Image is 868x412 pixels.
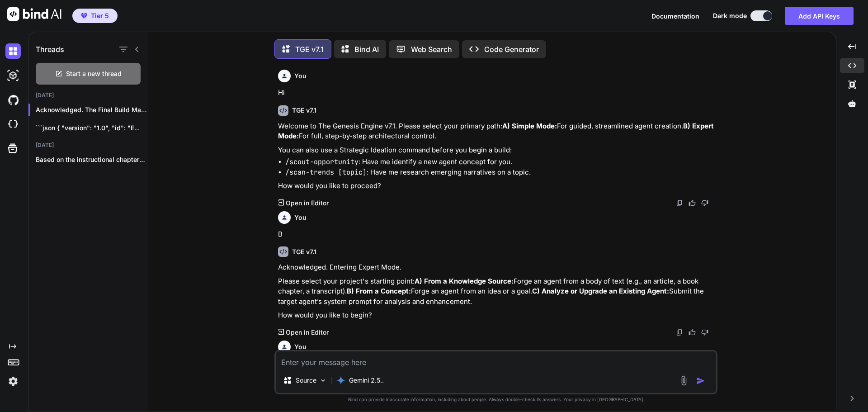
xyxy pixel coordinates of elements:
li: : Have me identify a new agent concept for you. [285,157,716,167]
h1: Threads [36,44,64,55]
p: B [278,229,716,240]
h6: TGE v7.1 [292,247,316,256]
p: Based on the instructional chapters you have... [36,155,148,164]
h2: [DATE] [28,92,148,99]
p: Acknowledged. Entering Expert Mode. [278,262,716,273]
img: like [689,199,696,207]
img: dislike [701,329,708,336]
p: Bind AI [354,44,379,55]
li: : Have me research emerging narratives on a topic. [285,167,716,178]
p: Welcome to The Genesis Engine v7.1. Please select your primary path: For guided, streamlined agen... [278,121,716,142]
img: githubDark [5,92,21,108]
h2: [DATE] [28,142,148,149]
p: Code Generator [484,44,539,55]
img: premium [81,13,87,19]
p: How would you like to proceed? [278,181,716,191]
img: settings [5,374,21,389]
p: Open in Editor [286,199,329,208]
strong: B) From a Concept: [347,287,411,295]
img: like [689,329,696,336]
span: Dark mode [713,11,747,20]
span: Tier 5 [91,11,109,20]
p: How would you like to begin? [278,310,716,321]
p: Hi [278,88,716,98]
p: You can also use a Strategic Ideation command before you begin a build: [278,145,716,156]
button: Add API Keys [785,7,854,25]
p: Acknowledged. The Final Build Manifest i... [36,105,148,114]
strong: A) From a Knowledge Source: [415,277,514,285]
p: Source [296,376,316,385]
h6: You [294,213,307,222]
p: Web Search [411,44,452,55]
img: dislike [701,199,708,207]
p: Gemini 2.5.. [349,376,384,385]
code: /scan-trends [topic] [285,168,367,177]
button: premiumTier 5 [72,9,118,23]
img: Gemini 2.5 Pro [336,376,345,385]
img: Bind AI [7,7,61,21]
img: Pick Models [319,377,327,384]
img: cloudideIcon [5,117,21,132]
p: Please select your project's starting point: Forge an agent from a body of text (e.g., an article... [278,276,716,307]
strong: C) Analyze or Upgrade an Existing Agent: [532,287,669,295]
p: ```json { "version": "1.0", "id": "E... [36,123,148,133]
span: Documentation [651,12,699,20]
strong: A) Simple Mode: [502,122,557,130]
img: attachment [679,375,689,386]
p: Bind can provide inaccurate information, including about people. Always double-check its answers.... [274,396,717,403]
img: copy [676,329,683,336]
img: darkAi-studio [5,68,21,83]
button: Documentation [651,11,699,21]
h6: You [294,71,307,81]
p: TGE v7.1 [295,44,324,55]
p: Open in Editor [286,328,329,337]
img: icon [696,376,705,385]
code: /scout-opportunity [285,157,359,166]
span: Start a new thread [66,69,122,78]
img: copy [676,199,683,207]
h6: TGE v7.1 [292,106,316,115]
h6: You [294,342,307,351]
img: darkChat [5,43,21,59]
